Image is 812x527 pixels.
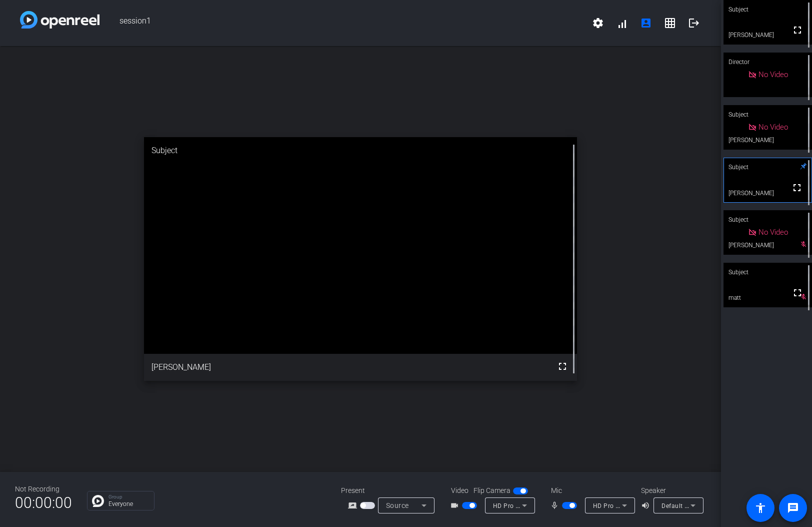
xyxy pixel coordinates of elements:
[341,485,441,496] div: Present
[758,228,788,237] span: No Video
[758,70,788,79] span: No Video
[15,484,72,494] div: Not Recording
[108,494,149,499] p: Group
[661,501,711,509] span: Default - AirPods
[640,17,652,29] mat-icon: account_box
[723,210,812,229] div: Subject
[723,105,812,124] div: Subject
[791,182,803,194] mat-icon: fullscreen
[758,123,788,132] span: No Video
[99,11,586,35] span: session1
[641,499,653,511] mat-icon: volume_up
[593,501,696,509] span: HD Pro Webcam C920 (046d:08e5)
[754,502,766,514] mat-icon: accessibility
[791,287,803,299] mat-icon: fullscreen
[791,24,803,36] mat-icon: fullscreen
[451,485,468,496] span: Video
[723,53,812,72] div: Director
[723,158,812,177] div: Subject
[550,499,562,511] mat-icon: mic_none
[641,485,701,496] div: Speaker
[15,490,72,515] span: 00:00:00
[144,137,576,164] div: Subject
[108,501,149,507] p: Everyone
[473,485,510,496] span: Flip Camera
[688,17,700,29] mat-icon: logout
[664,17,676,29] mat-icon: grid_on
[610,11,634,35] button: signal_cellular_alt
[723,263,812,282] div: Subject
[386,501,409,509] span: Source
[348,499,360,511] mat-icon: screen_share_outline
[92,495,104,507] img: Chat Icon
[556,360,568,372] mat-icon: fullscreen
[450,499,462,511] mat-icon: videocam_outline
[493,501,596,509] span: HD Pro Webcam C920 (046d:08e5)
[592,17,604,29] mat-icon: settings
[787,502,799,514] mat-icon: message
[541,485,641,496] div: Mic
[20,11,99,29] img: white-gradient.svg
